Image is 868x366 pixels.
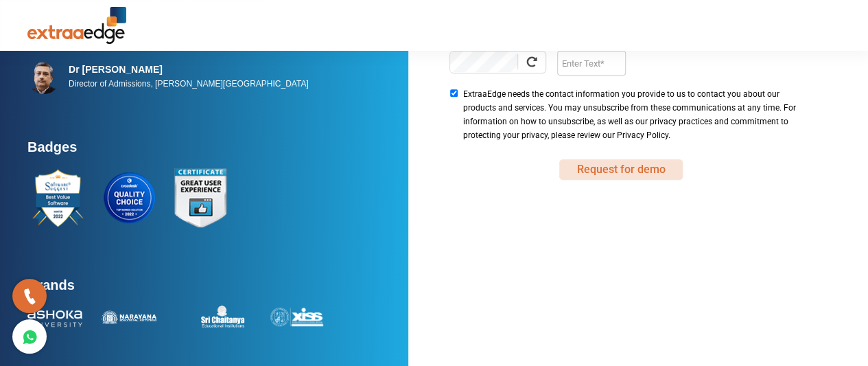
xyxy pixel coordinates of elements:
[69,76,309,92] p: Director of Admissions, [PERSON_NAME][GEOGRAPHIC_DATA]
[27,277,377,301] h4: Brands
[27,139,377,163] h4: Badges
[69,63,309,76] h5: Dr [PERSON_NAME]
[449,89,458,97] input: ExtraaEdge needs the contact information you provide to us to contact you about our products and ...
[462,87,804,142] span: ExtraaEdge needs the contact information you provide to us to contact you about our products and ...
[559,159,683,180] button: SUBMIT
[557,51,625,76] input: Enter Text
